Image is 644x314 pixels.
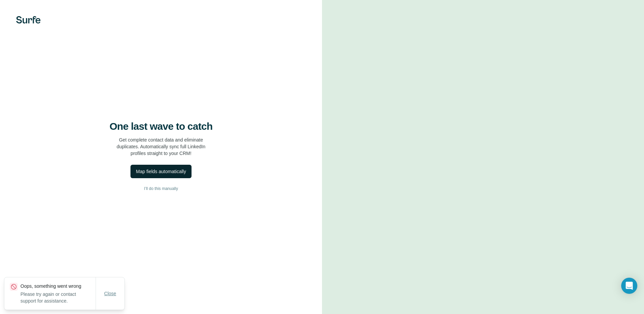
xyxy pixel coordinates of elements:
p: Get complete contact data and eliminate duplicates. Automatically sync full LinkedIn profiles str... [117,136,206,157]
h4: One last wave to catch [110,120,213,132]
button: Close [100,287,121,300]
span: I’ll do this manually [144,186,178,192]
img: Surfe's logo [16,16,41,24]
button: Map fields automatically [130,165,191,178]
div: Map fields automatically [136,168,186,175]
button: I’ll do this manually [13,184,309,194]
span: Close [104,290,116,297]
p: Oops, something went wrong [20,283,96,289]
p: Please try again or contact support for assistance. [20,291,96,304]
div: Open Intercom Messenger [621,278,637,294]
